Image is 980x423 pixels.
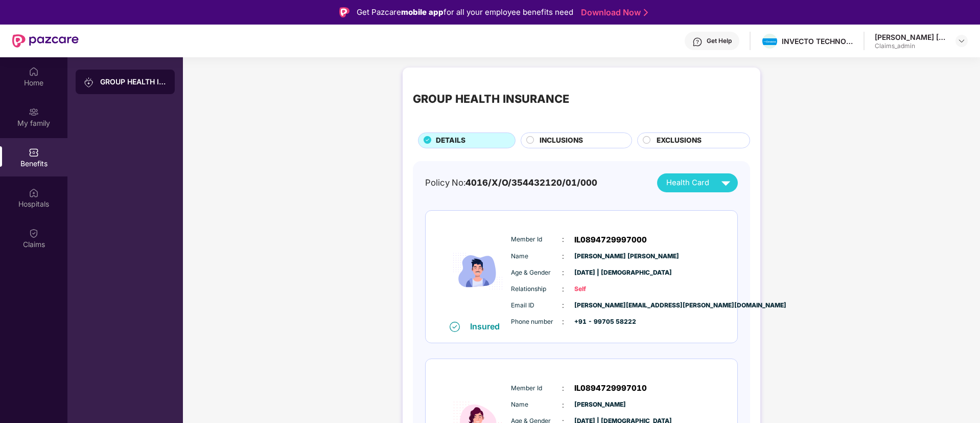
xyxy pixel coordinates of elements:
div: GROUP HEALTH INSURANCE [413,90,569,107]
span: [PERSON_NAME] [574,400,625,410]
img: icon [447,221,508,321]
button: Health Card [657,173,738,192]
span: : [562,399,564,411]
img: svg+xml;base64,PHN2ZyBpZD0iSG9zcGl0YWxzIiB4bWxucz0iaHR0cDovL3d3dy53My5vcmcvMjAwMC9zdmciIHdpZHRoPS... [29,188,39,198]
span: INCLUSIONS [540,135,583,146]
img: svg+xml;base64,PHN2ZyBpZD0iSG9tZSIgeG1sbnM9Imh0dHA6Ly93d3cudzMub3JnLzIwMDAvc3ZnIiB3aWR0aD0iMjAiIG... [29,66,39,77]
div: Claims_admin [875,42,946,50]
div: INVECTO TECHNOLOGIES PRIVATE LIMITED [782,36,853,46]
span: Phone number [511,317,562,327]
span: DETAILS [436,135,465,146]
img: Stroke [644,7,648,18]
div: [PERSON_NAME] [PERSON_NAME] [875,32,946,42]
span: : [562,234,564,245]
img: svg+xml;base64,PHN2ZyBpZD0iSGVscC0zMngzMiIgeG1sbnM9Imh0dHA6Ly93d3cudzMub3JnLzIwMDAvc3ZnIiB3aWR0aD... [692,37,703,47]
span: [PERSON_NAME] [PERSON_NAME] [574,252,625,261]
img: svg+xml;base64,PHN2ZyB4bWxucz0iaHR0cDovL3d3dy53My5vcmcvMjAwMC9zdmciIHdpZHRoPSIxNiIgaGVpZ2h0PSIxNi... [450,322,460,332]
span: : [562,283,564,295]
span: IL0894729997000 [574,234,647,246]
img: svg+xml;base64,PHN2ZyBpZD0iQmVuZWZpdHMiIHhtbG5zPSJodHRwOi8vd3d3LnczLm9yZy8yMDAwL3N2ZyIgd2lkdGg9Ij... [29,147,39,158]
div: Insured [470,321,506,331]
span: : [562,300,564,311]
img: Logo [339,7,349,17]
img: svg+xml;base64,PHN2ZyB3aWR0aD0iMjAiIGhlaWdodD0iMjAiIHZpZXdCb3g9IjAgMCAyMCAyMCIgZmlsbD0ibm9uZSIgeG... [84,77,94,87]
span: +91 - 99705 58222 [574,317,625,327]
div: Get Pazcare for all your employee benefits need [357,6,573,18]
div: GROUP HEALTH INSURANCE [100,77,167,87]
div: Get Help [707,37,732,45]
img: svg+xml;base64,PHN2ZyB4bWxucz0iaHR0cDovL3d3dy53My5vcmcvMjAwMC9zdmciIHZpZXdCb3g9IjAgMCAyNCAyNCIgd2... [717,174,735,192]
a: Download Now [581,7,645,18]
span: IL0894729997010 [574,382,647,394]
img: svg+xml;base64,PHN2ZyBpZD0iRHJvcGRvd24tMzJ4MzIiIHhtbG5zPSJodHRwOi8vd3d3LnczLm9yZy8yMDAwL3N2ZyIgd2... [958,37,966,45]
span: : [562,383,564,394]
span: Name [511,400,562,410]
span: : [562,267,564,278]
span: Name [511,252,562,261]
img: invecto.png [762,38,777,46]
span: : [562,251,564,262]
div: Policy No: [425,176,597,189]
span: : [562,316,564,327]
span: Age & Gender [511,268,562,278]
span: Member Id [511,384,562,393]
span: Member Id [511,235,562,244]
span: 4016/X/O/354432120/01/000 [465,177,597,188]
span: EXCLUSIONS [657,135,702,146]
strong: mobile app [401,7,444,17]
span: [DATE] | [DEMOGRAPHIC_DATA] [574,268,625,278]
span: Health Card [666,177,709,189]
img: svg+xml;base64,PHN2ZyBpZD0iQ2xhaW0iIHhtbG5zPSJodHRwOi8vd3d3LnczLm9yZy8yMDAwL3N2ZyIgd2lkdGg9IjIwIi... [29,228,39,238]
img: New Pazcare Logo [12,34,79,48]
span: Relationship [511,284,562,294]
span: Email ID [511,301,562,310]
img: svg+xml;base64,PHN2ZyB3aWR0aD0iMjAiIGhlaWdodD0iMjAiIHZpZXdCb3g9IjAgMCAyMCAyMCIgZmlsbD0ibm9uZSIgeG... [29,107,39,117]
span: [PERSON_NAME][EMAIL_ADDRESS][PERSON_NAME][DOMAIN_NAME] [574,301,625,310]
span: Self [574,284,625,294]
